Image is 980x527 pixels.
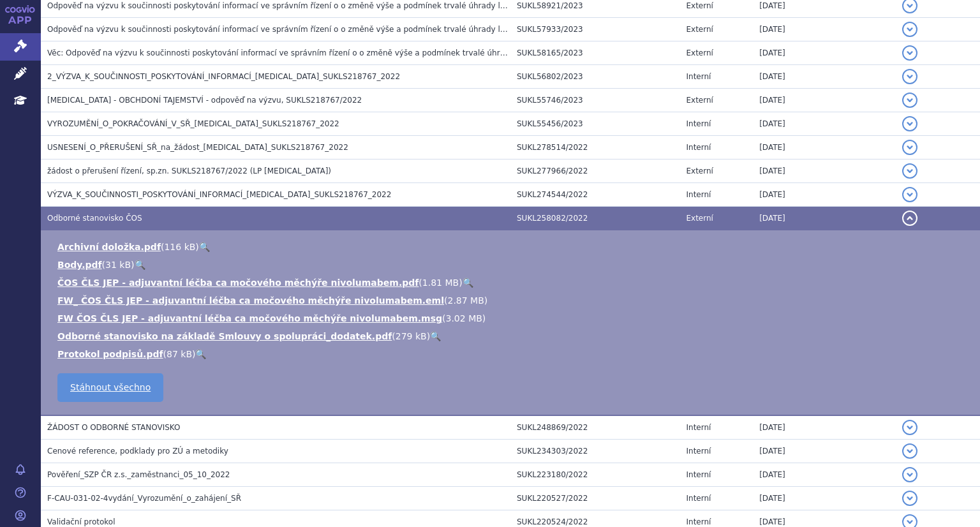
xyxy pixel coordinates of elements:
[686,447,711,456] span: Interní
[47,167,331,175] span: žádost o přerušení řízení, sp.zn. SUKLS218767/2022 (LP Opdivo)
[47,1,718,10] span: Odpověď na výzvu k součinnosti poskytování informací ve správním řízení o o změně výše a podmínek...
[57,260,102,270] a: Body.pdf
[753,18,896,41] td: [DATE]
[902,69,917,84] button: detail
[446,313,482,323] span: 3.02 MB
[510,89,679,112] td: SUKL55746/2023
[686,470,711,479] span: Interní
[510,136,679,160] td: SUKL278514/2022
[57,294,967,307] li: ( )
[47,517,115,526] span: Validační protokol
[463,278,473,288] a: 🔍
[510,207,679,230] td: SUKL258082/2022
[510,160,679,183] td: SUKL277966/2022
[902,467,917,482] button: detail
[510,440,679,463] td: SUKL234303/2022
[47,494,241,503] span: F-CAU-031-02-4vydání_Vyrozumění_o_zahájení_SŘ
[57,278,419,288] a: ČOS ČLS JEP - adjuvantní léčba ca močového měchýře nivolumabem.pdf
[57,348,967,360] li: ( )
[396,331,427,341] span: 279 kB
[753,65,896,89] td: [DATE]
[57,373,163,402] a: Stáhnout všechno
[902,187,917,202] button: detail
[422,278,459,288] span: 1.81 MB
[753,112,896,136] td: [DATE]
[57,349,163,359] a: Protokol podpisů.pdf
[686,214,713,223] span: Externí
[686,167,713,175] span: Externí
[753,415,896,440] td: [DATE]
[47,190,391,199] span: VÝZVA_K_SOUČINNOSTI_POSKYTOVÁNÍ_INFORMACÍ_OPDIVO_SUKLS218767_2022
[57,313,442,323] a: FW ČOS ČLS JEP - adjuvantní léčba ca močového měchýře nivolumabem.msg
[902,211,917,226] button: detail
[47,48,654,57] span: Věc: Odpověď na výzvu k součinnosti poskytování informací ve správním řízení o o změně výše a pod...
[447,295,484,306] span: 2.87 MB
[902,140,917,155] button: detail
[686,1,713,10] span: Externí
[47,214,142,223] span: Odborné stanovisko ČOS
[902,93,917,108] button: detail
[57,258,967,271] li: ( )
[686,25,713,34] span: Externí
[686,72,711,81] span: Interní
[686,517,711,526] span: Interní
[199,242,210,252] a: 🔍
[753,183,896,207] td: [DATE]
[902,443,917,459] button: detail
[510,183,679,207] td: SUKL274544/2022
[57,312,967,325] li: ( )
[753,207,896,230] td: [DATE]
[135,260,145,270] a: 🔍
[47,143,348,152] span: USNESENÍ_O_PŘERUŠENÍ_SŘ_na_žádost_OPDIVO_SUKLS218767_2022
[47,470,230,479] span: Pověření_SZP ČR z.s._zaměstnanci_05_10_2022
[753,160,896,183] td: [DATE]
[47,119,339,128] span: VYROZUMĚNÍ_O_POKRAČOVÁNÍ_V_SŘ_OPDIVO_SUKLS218767_2022
[510,41,679,65] td: SUKL58165/2023
[510,487,679,510] td: SUKL220527/2022
[47,25,718,34] span: Odpověď na výzvu k součinnosti poskytování informací ve správním řízení o o změně výše a podmínek...
[57,295,444,306] a: FW_ ČOS ČLS JEP - adjuvantní léčba ca močového měchýře nivolumabem.eml
[753,136,896,160] td: [DATE]
[902,420,917,435] button: detail
[510,65,679,89] td: SUKL56802/2023
[167,349,192,359] span: 87 kB
[510,18,679,41] td: SUKL57933/2023
[510,415,679,440] td: SUKL248869/2022
[57,242,161,252] a: Archivní doložka.pdf
[510,463,679,487] td: SUKL223180/2022
[686,96,713,105] span: Externí
[47,447,228,456] span: Cenové reference, podklady pro ZÚ a metodiky
[686,494,711,503] span: Interní
[902,45,917,61] button: detail
[57,276,967,289] li: ( )
[195,349,206,359] a: 🔍
[164,242,195,252] span: 116 kB
[686,190,711,199] span: Interní
[753,440,896,463] td: [DATE]
[753,89,896,112] td: [DATE]
[753,41,896,65] td: [DATE]
[753,487,896,510] td: [DATE]
[57,330,967,343] li: ( )
[105,260,131,270] span: 31 kB
[686,119,711,128] span: Interní
[902,491,917,506] button: detail
[57,241,967,253] li: ( )
[430,331,441,341] a: 🔍
[47,72,400,81] span: 2_VÝZVA_K_SOUČINNOSTI_POSKYTOVÁNÍ_INFORMACÍ_OPDIVO_SUKLS218767_2022
[686,48,713,57] span: Externí
[753,463,896,487] td: [DATE]
[47,423,180,432] span: ŽÁDOST O ODBORNÉ STANOVISKO
[902,116,917,131] button: detail
[47,96,362,105] span: OPDIVO - OBCHDONÍ TAJEMSTVÍ - odpověď na výzvu, SUKLS218767/2022
[510,112,679,136] td: SUKL55456/2023
[902,22,917,37] button: detail
[686,423,711,432] span: Interní
[57,331,392,341] a: Odborné stanovisko na základě Smlouvy o spolupráci_dodatek.pdf
[686,143,711,152] span: Interní
[902,163,917,179] button: detail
